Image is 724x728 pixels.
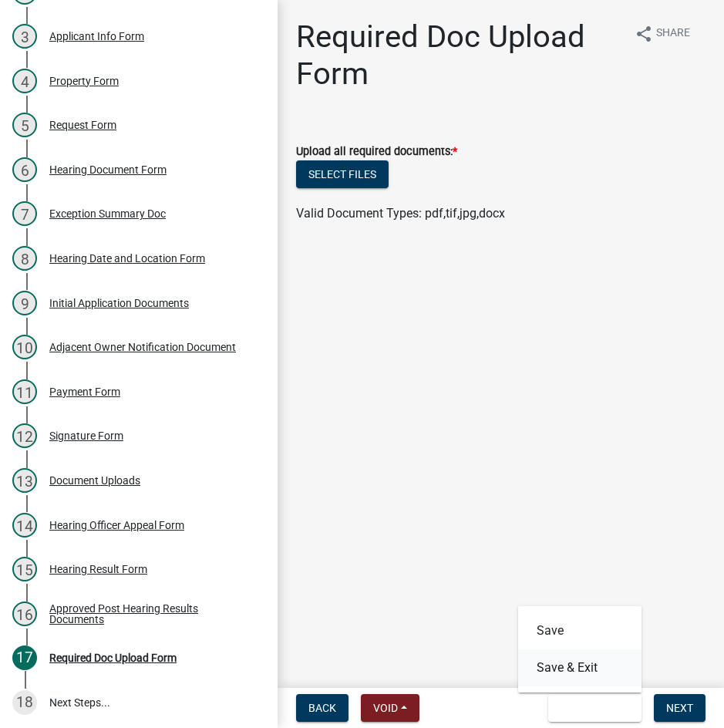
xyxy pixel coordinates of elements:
div: Adjacent Owner Notification Document [49,342,236,352]
button: Back [296,694,349,722]
div: Hearing Result Form [49,564,147,575]
div: 3 [12,24,37,49]
span: Void [373,702,398,714]
div: Hearing Date and Location Form [49,253,205,264]
button: Save [518,612,641,649]
div: Property Form [49,76,119,86]
div: 14 [12,513,37,538]
div: 4 [12,69,37,93]
button: shareShare [622,19,702,49]
label: Upload all required documents: [296,147,457,157]
div: Approved Post Hearing Results Documents [49,603,253,625]
div: 9 [12,291,37,315]
div: 6 [12,157,37,182]
div: 10 [12,335,37,359]
div: 17 [12,645,37,670]
div: Save & Exit [518,606,641,693]
div: 15 [12,557,37,581]
div: Initial Application Documents [49,298,189,308]
div: 5 [12,113,37,137]
div: Payment Form [49,386,120,397]
div: Exception Summary Doc [49,208,166,219]
button: Save & Exit [548,694,641,722]
span: Next [666,702,693,714]
div: 16 [12,602,37,626]
div: Required Doc Upload Form [49,652,177,663]
button: Void [361,694,419,722]
div: 11 [12,379,37,404]
span: Valid Document Types: pdf,tif,jpg,docx [296,206,505,221]
div: Signature Form [49,430,123,441]
i: share [635,25,653,43]
div: Hearing Document Form [49,164,167,175]
div: Hearing Officer Appeal Form [49,520,184,531]
div: Document Uploads [49,475,140,486]
span: Back [308,702,336,714]
div: 18 [12,690,37,715]
div: 12 [12,423,37,448]
div: 13 [12,468,37,493]
button: Select files [296,160,389,188]
button: Next [654,694,705,722]
div: 7 [12,201,37,226]
span: Save & Exit [561,702,620,714]
span: Share [656,25,690,43]
h1: Required Doc Upload Form [296,19,622,93]
div: Request Form [49,120,116,130]
div: 8 [12,246,37,271]
button: Save & Exit [518,649,641,686]
div: Applicant Info Form [49,31,144,42]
